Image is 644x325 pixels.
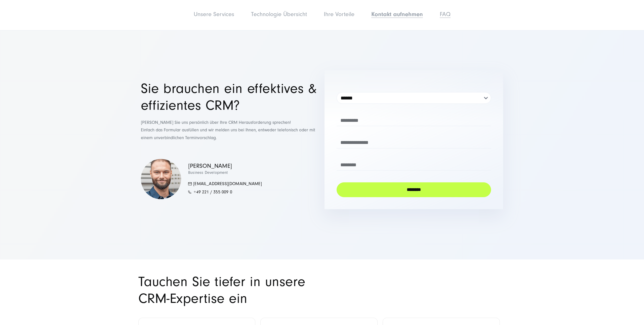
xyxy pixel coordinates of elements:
a: Kontakt aufnehmen [371,11,423,18]
p: [PERSON_NAME] Sie uns persönlich über Ihre CRM Herausforderung sprechen! Einfach das Formular aus... [141,119,319,142]
span: +49 221 / 355 009 0 [194,189,232,195]
a: +49 221 / 355 009 0 [188,189,232,195]
a: FAQ [440,11,451,18]
h2: Tauchen Sie tiefer in unsere CRM-Expertise ein [138,273,317,307]
img: Lukas-Kamm-570x570.jpg_d501d3d381 [141,159,181,199]
a: [EMAIL_ADDRESS][DOMAIN_NAME] [188,181,262,186]
p: Business Development [188,170,262,176]
a: Ihre Vorteile [324,11,354,18]
p: [PERSON_NAME] [188,162,262,170]
a: Unsere Services [194,11,234,18]
h2: Sie brauchen ein effektives & effizientes CRM? [141,80,319,114]
a: Technologie Übersicht [251,11,307,18]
